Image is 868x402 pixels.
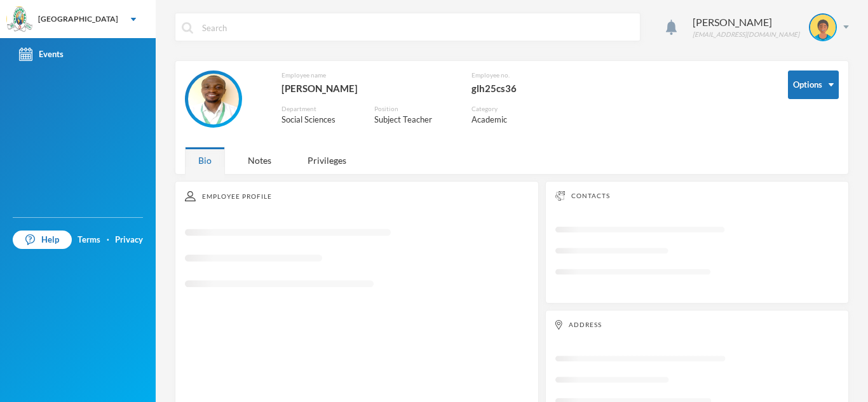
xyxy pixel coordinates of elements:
div: glh25cs36 [471,80,566,97]
div: Position [374,104,452,114]
img: EMPLOYEE [188,74,239,124]
a: Terms [78,234,100,246]
svg: Loading interface... [555,220,839,290]
input: Search [201,13,634,42]
img: STUDENT [810,15,836,40]
div: [PERSON_NAME] [281,80,452,97]
div: Academic [471,114,527,126]
div: Subject Teacher [374,114,452,126]
a: Privacy [115,234,143,246]
img: search [182,22,193,34]
div: Employee name [281,70,452,80]
div: · [107,234,109,246]
div: Category [471,104,527,114]
div: [GEOGRAPHIC_DATA] [38,13,118,25]
div: Notes [234,147,285,174]
svg: Loading interface... [185,220,529,306]
div: Bio [185,147,225,174]
div: [EMAIL_ADDRESS][DOMAIN_NAME] [693,30,799,39]
img: logo [7,7,32,32]
div: Address [555,320,839,330]
div: Employee Profile [185,191,529,201]
a: Help [13,231,72,250]
div: Social Sciences [281,114,356,126]
div: Privileges [294,147,360,174]
div: [PERSON_NAME] [693,15,799,30]
div: Employee no. [471,70,566,80]
div: Department [281,104,356,114]
div: Contacts [555,191,839,201]
button: Options [788,70,839,99]
div: Events [19,48,64,61]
